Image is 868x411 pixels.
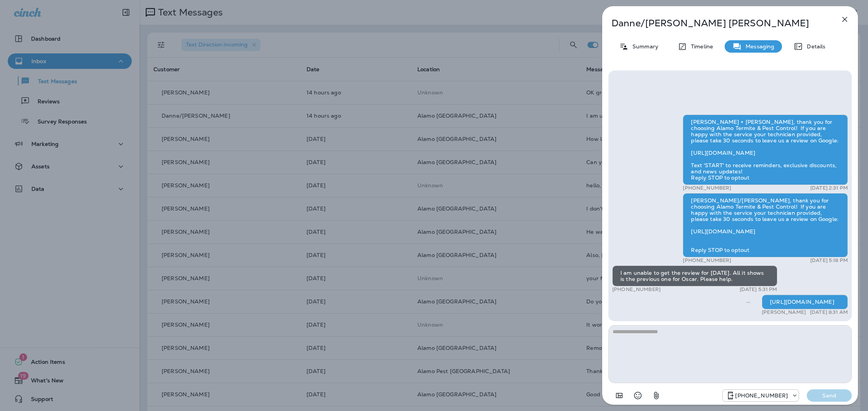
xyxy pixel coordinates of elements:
[810,309,848,315] p: [DATE] 8:31 AM
[735,392,788,399] p: [PHONE_NUMBER]
[683,115,848,185] div: [PERSON_NAME] + [PERSON_NAME], thank you for choosing Alamo Termite & Pest Control! If you are ha...
[630,388,646,403] button: Select an emoji
[746,298,750,305] span: Sent
[742,43,774,50] p: Messaging
[810,257,848,264] p: [DATE] 5:18 PM
[687,43,713,50] p: Timeline
[762,295,848,309] div: [URL][DOMAIN_NAME]
[723,391,799,400] div: +1 (817) 204-6820
[611,388,627,403] button: Add in a premade template
[629,43,658,50] p: Summary
[683,185,731,191] p: [PHONE_NUMBER]
[683,193,848,257] div: [PERSON_NAME]/[PERSON_NAME], thank you for choosing Alamo Termite & Pest Control! If you are happ...
[611,18,823,29] p: Danne/[PERSON_NAME] [PERSON_NAME]
[740,286,777,293] p: [DATE] 5:31 PM
[612,286,661,293] p: [PHONE_NUMBER]
[683,257,731,264] p: [PHONE_NUMBER]
[810,185,848,191] p: [DATE] 2:31 PM
[762,309,806,315] p: [PERSON_NAME]
[612,265,777,286] div: I am unable to get the review for [DATE]. All it shows is the previous one for Oscar. Please help.
[803,43,825,50] p: Details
